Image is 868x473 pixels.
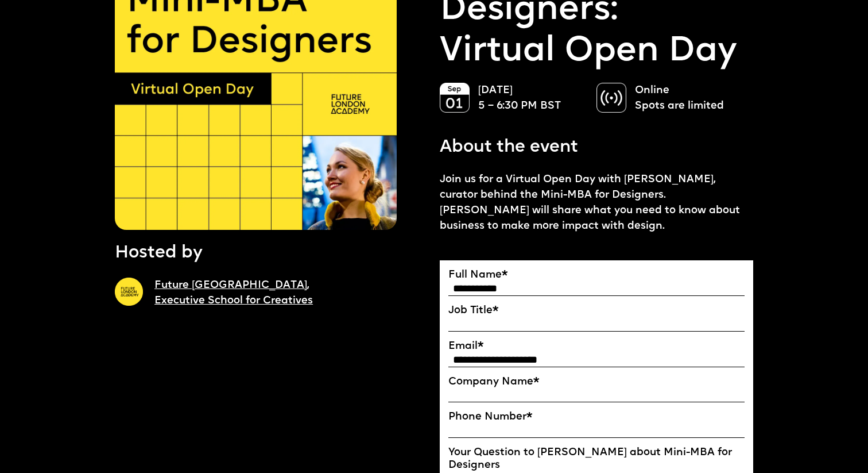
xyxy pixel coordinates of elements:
[448,269,745,282] label: Full Name
[448,411,745,424] label: Phone Number
[635,83,724,114] p: Online Spots are limited
[115,241,203,266] p: Hosted by
[448,305,745,317] label: Job Title
[448,376,745,389] label: Company Name
[115,278,143,306] img: A yellow circle with Future London Academy logo
[448,340,745,353] label: Email
[154,280,313,306] a: Future [GEOGRAPHIC_DATA],Executive School for Creatives
[440,172,753,234] p: Join us for a Virtual Open Day with [PERSON_NAME], curator behind the Mini-MBA for Designers. [PE...
[440,136,578,160] p: About the event
[478,83,561,114] p: [DATE] 5 – 6:30 PM BST
[448,447,745,472] label: Your Question to [PERSON_NAME] about Mini-MBA for Designers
